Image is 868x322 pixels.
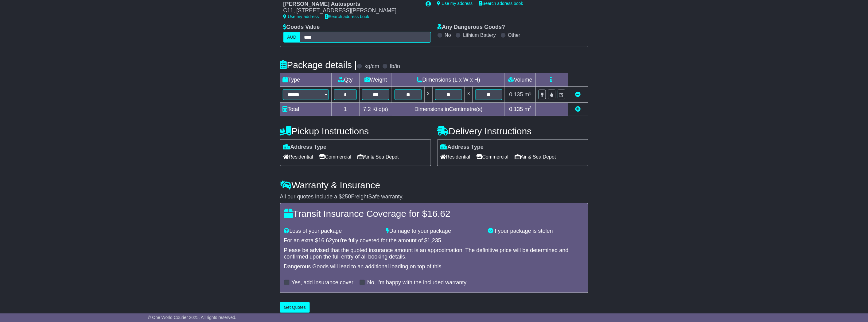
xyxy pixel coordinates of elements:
[148,315,236,320] span: © One World Courier 2025. All rights reserved.
[463,32,496,38] label: Lithium Battery
[437,24,505,31] label: Any Dangerous Goods?
[383,228,485,235] div: Damage to your package
[525,91,532,98] span: m
[509,106,523,112] span: 0.135
[477,152,508,162] span: Commercial
[465,87,473,103] td: x
[360,103,392,116] td: Kilo(s)
[485,228,587,235] div: If your package is stolen
[529,91,532,95] sup: 3
[280,60,357,70] h4: Package details |
[283,1,420,8] div: [PERSON_NAME] Autosports
[283,152,313,162] span: Residential
[441,144,484,151] label: Address Type
[515,152,556,162] span: Air & Sea Depot
[331,103,360,116] td: 1
[284,209,584,219] h4: Transit Insurance Coverage for $
[283,32,301,43] label: AUD
[427,209,450,219] span: 16.62
[575,106,581,112] a: Add new item
[390,63,400,70] label: lb/in
[508,32,520,38] label: Other
[392,103,505,116] td: Dimensions in Centimetre(s)
[319,152,351,162] span: Commercial
[281,228,383,235] div: Loss of your package
[392,73,505,87] td: Dimensions (L x W x H)
[479,1,523,6] a: Search address book
[280,126,431,136] h4: Pickup Instructions
[437,126,588,136] h4: Delivery Instructions
[357,152,399,162] span: Air & Sea Depot
[318,237,332,243] span: 16.62
[284,237,584,244] div: For an extra $ you're fully covered for the amount of $ .
[509,91,523,98] span: 0.135
[342,194,351,200] span: 250
[284,247,584,260] div: Please be advised that the quoted insurance amount is an approximation. The definitive price will...
[424,87,432,103] td: x
[575,91,581,98] a: Remove this item
[280,194,588,200] div: All our quotes include a $ FreightSafe warranty.
[283,24,320,31] label: Goods Value
[280,73,331,87] td: Type
[364,63,379,70] label: kg/cm
[280,302,310,313] button: Get Quotes
[363,106,371,112] span: 7.2
[280,180,588,190] h4: Warranty & Insurance
[292,279,353,286] label: Yes, add insurance cover
[427,237,441,243] span: 1,235
[284,263,584,270] div: Dangerous Goods will lead to an additional loading on top of this.
[283,7,420,14] div: C11, [STREET_ADDRESS][PERSON_NAME]
[367,279,467,286] label: No, I'm happy with the included warranty
[505,73,536,87] td: Volume
[445,32,451,38] label: No
[283,14,319,19] a: Use my address
[437,1,473,6] a: Use my address
[525,106,532,112] span: m
[360,73,392,87] td: Weight
[529,105,532,110] sup: 3
[325,14,369,19] a: Search address book
[441,152,470,162] span: Residential
[331,73,360,87] td: Qty
[280,103,331,116] td: Total
[283,144,327,151] label: Address Type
